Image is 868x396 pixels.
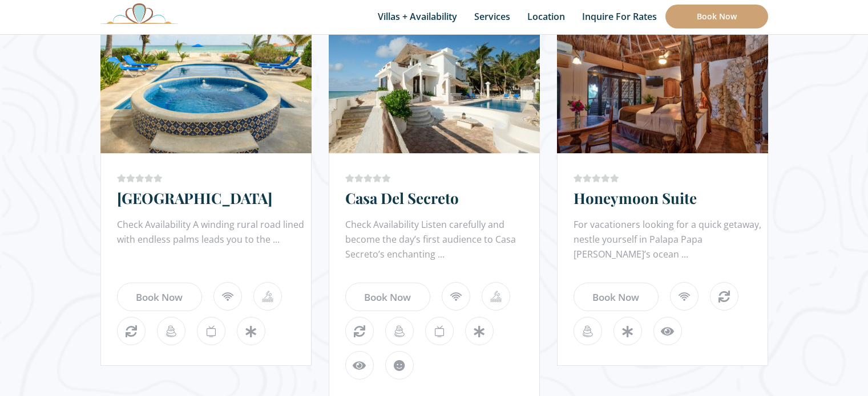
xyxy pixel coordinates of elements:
[100,3,178,24] img: Awesome Logo
[345,217,539,263] div: Check Availability Listen carefully and become the day’s first audience to Casa Secreto’s enchant...
[117,188,272,208] a: [GEOGRAPHIC_DATA]
[665,5,768,28] a: Book Now
[117,283,202,311] a: Book Now
[574,217,768,263] div: For vacationers looking for a quick getaway, nestle yourself in Palapa Papa [PERSON_NAME]’s ocean...
[574,283,659,311] a: Book Now
[574,188,697,208] a: Honeymoon Suite
[117,217,311,263] div: Check Availability A winding rural road lined with endless palms leads you to the ...
[345,283,430,311] a: Book Now
[345,188,459,208] a: Casa Del Secreto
